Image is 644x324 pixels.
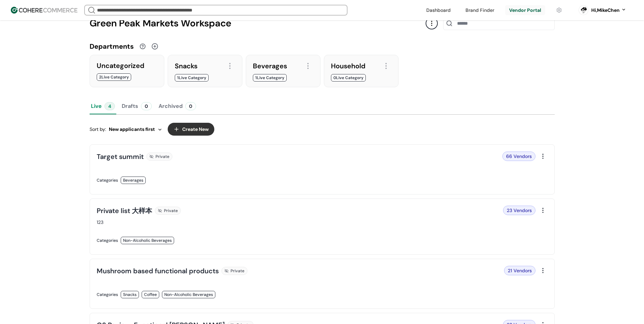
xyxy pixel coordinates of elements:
div: 123 [97,219,318,225]
div: Departments [90,41,134,51]
div: 0 [141,102,152,110]
button: Live [90,98,116,114]
div: Sort by: [90,126,162,133]
img: Cohere Logo [11,7,77,14]
button: Drafts [120,98,153,114]
button: Hi,MikeChen [591,7,626,14]
div: 21 Vendors [504,266,535,275]
div: 66 Vendors [502,152,535,161]
div: Hi, MikeChen [591,7,620,14]
div: Green Peak Markets Workspace [90,16,426,30]
button: Create New [168,123,214,136]
button: Archived [157,98,197,114]
div: 23 Vendors [503,206,535,215]
div: 0 [185,102,196,110]
span: New applicants first [109,126,155,133]
svg: 0 percent [578,5,589,15]
div: 4 [104,102,115,110]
